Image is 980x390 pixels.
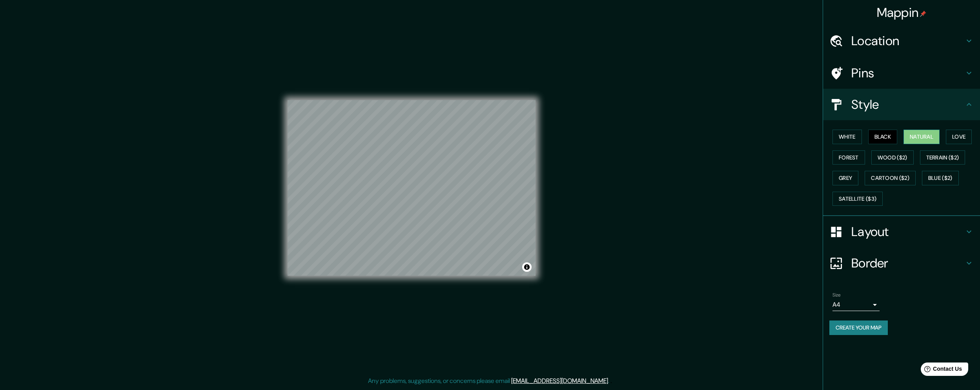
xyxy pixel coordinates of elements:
[823,89,980,120] div: Style
[851,65,964,81] h4: Pins
[610,376,612,386] div: .
[832,192,883,206] button: Satellite ($3)
[511,377,608,385] a: [EMAIL_ADDRESS][DOMAIN_NAME]
[877,5,927,20] h4: Mappin
[910,359,971,381] iframe: Help widget launcher
[829,320,888,335] button: Create your map
[946,130,972,144] button: Love
[823,25,980,57] div: Location
[823,247,980,279] div: Border
[920,150,965,165] button: Terrain ($2)
[922,171,959,185] button: Blue ($2)
[920,11,926,17] img: pin-icon.png
[851,255,964,271] h4: Border
[832,292,841,298] label: Size
[851,33,964,49] h4: Location
[609,376,610,386] div: .
[368,376,609,386] p: Any problems, suggestions, or concerns please email .
[823,216,980,247] div: Layout
[832,150,865,165] button: Forest
[868,130,898,144] button: Black
[851,224,964,240] h4: Layout
[832,298,880,311] div: A4
[522,262,532,272] button: Toggle attribution
[851,97,964,112] h4: Style
[832,171,858,185] button: Grey
[832,130,862,144] button: White
[823,57,980,89] div: Pins
[871,150,914,165] button: Wood ($2)
[903,130,940,144] button: Natural
[288,100,536,276] canvas: Map
[865,171,916,185] button: Cartoon ($2)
